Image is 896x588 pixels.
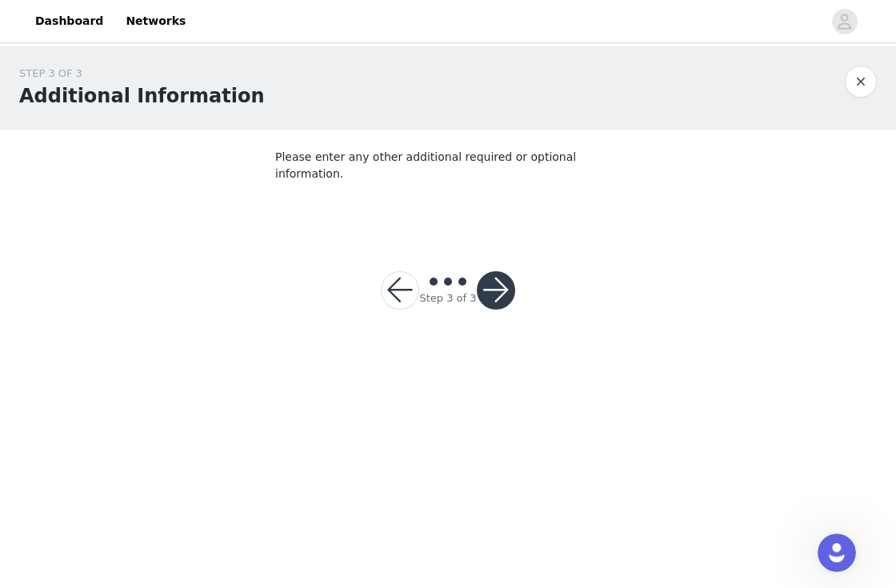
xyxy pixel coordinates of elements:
h1: Additional Information [19,82,264,110]
a: Dashboard [26,3,113,39]
div: STEP 3 OF 3 [19,66,264,82]
p: Please enter any other additional required or optional information. [275,149,621,182]
div: avatar [837,9,852,34]
iframe: Intercom live chat [818,534,856,572]
div: Step 3 of 3 [419,290,476,306]
a: Networks [116,3,195,39]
